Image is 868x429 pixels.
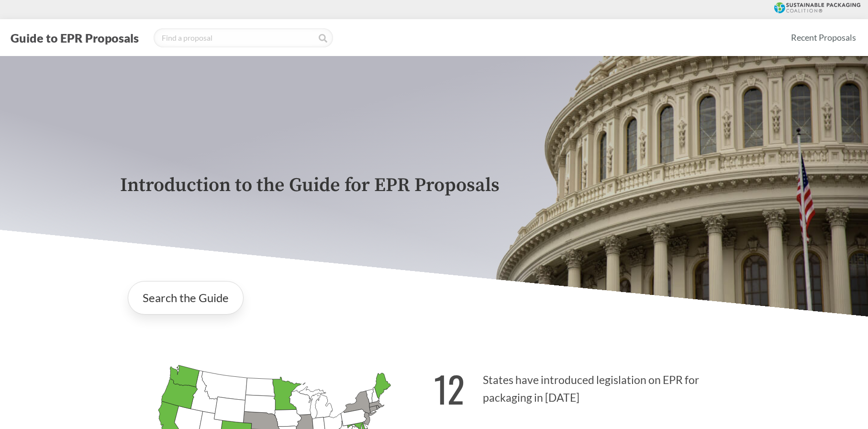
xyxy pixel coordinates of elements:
[128,281,244,315] a: Search the Guide
[787,27,860,48] a: Recent Proposals
[434,362,465,415] strong: 12
[120,175,748,196] p: Introduction to the Guide for EPR Proposals
[8,30,142,45] button: Guide to EPR Proposals
[154,28,333,47] input: Find a proposal
[434,357,748,416] p: States have introduced legislation on EPR for packaging in [DATE]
